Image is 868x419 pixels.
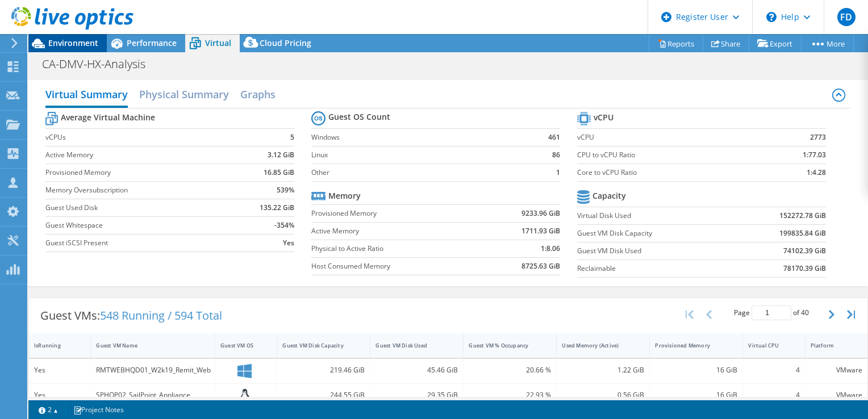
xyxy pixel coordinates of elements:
input: jump to page [752,305,791,320]
b: 5 [290,132,294,143]
b: 74102.39 GiB [783,245,826,257]
label: Physical to Active Ratio [311,243,482,254]
b: 16.85 GiB [264,167,294,178]
div: Virtual CPU [748,342,786,349]
div: Guest VM Disk Used [375,342,444,349]
b: 539% [277,185,294,196]
label: Core to vCPU Ratio [577,167,761,178]
div: IsRunning [34,342,72,349]
span: 548 Running / 594 Total [100,308,222,323]
div: 16 GiB [655,389,737,401]
div: 4 [748,364,799,376]
b: -354% [274,220,294,231]
div: 4 [748,389,799,401]
label: Guest Used Disk [45,202,235,213]
label: Guest Whitespace [45,220,235,231]
a: More [801,35,854,52]
div: 20.66 % [469,364,551,376]
label: Guest VM Disk Used [577,245,735,257]
div: 244.55 GiB [282,389,365,401]
div: Used Memory (Active) [562,342,631,349]
b: 8725.63 GiB [521,261,560,272]
b: Guest OS Count [328,111,390,123]
b: Memory [328,190,361,202]
b: Average Virtual Machine [61,112,155,123]
div: RMTWEBHQD01_W2k19_Remit_Web [96,364,210,376]
h1: CA-DMV-HX-Analysis [37,58,163,70]
span: 40 [801,308,809,317]
h2: Graphs [240,83,276,106]
a: 2 [31,403,66,417]
a: Reports [649,35,703,52]
div: 16 GiB [655,364,737,376]
b: 1711.93 GiB [521,225,560,237]
h2: Virtual Summary [45,83,128,108]
div: 22.93 % [469,389,551,401]
a: Project Notes [65,403,132,417]
div: Guest VM Name [96,342,196,349]
b: Capacity [592,190,626,202]
b: 461 [548,132,560,143]
div: Guest VM % Occupancy [469,342,537,349]
label: Active Memory [45,149,235,161]
label: Host Consumed Memory [311,261,482,272]
label: vCPU [577,132,761,143]
span: FD [837,8,856,26]
label: Linux [311,149,528,161]
b: 86 [552,149,560,161]
div: 29.35 GiB [375,389,458,401]
label: Other [311,167,528,178]
label: Windows [311,132,528,143]
b: 152272.78 GiB [779,210,826,221]
div: Platform [811,342,849,349]
div: 0.56 GiB [562,389,644,401]
label: CPU to vCPU Ratio [577,149,761,161]
b: 1:4.28 [807,167,826,178]
label: Guest iSCSI Present [45,237,235,249]
b: 2773 [810,132,826,143]
label: Guest VM Disk Capacity [577,228,735,239]
label: Provisioned Memory [45,167,235,178]
div: 219.46 GiB [282,364,365,376]
div: Guest VMs: [29,298,233,333]
div: SPHQP02_SailPoint_Appliance [96,389,210,401]
div: Guest VM Disk Capacity [282,342,351,349]
span: Environment [48,37,98,48]
b: 9233.96 GiB [521,208,560,219]
label: Memory Oversubscription [45,185,235,196]
label: vCPUs [45,132,235,143]
div: Provisioned Memory [655,342,724,349]
h2: Physical Summary [139,83,229,106]
b: 135.22 GiB [260,202,294,213]
svg: \n [766,12,777,22]
b: Yes [283,237,294,249]
span: Page of [734,305,809,320]
span: Performance [127,37,177,48]
div: 45.46 GiB [375,364,458,376]
label: Virtual Disk Used [577,210,735,221]
b: 3.12 GiB [268,149,294,161]
div: Guest VM OS [220,342,258,349]
label: Reclaimable [577,263,735,274]
label: Provisioned Memory [311,208,482,219]
div: Yes [34,389,85,401]
b: 1 [556,167,560,178]
a: Export [749,35,802,52]
b: 78170.39 GiB [783,263,826,274]
a: Share [703,35,749,52]
span: Cloud Pricing [260,37,311,48]
b: vCPU [594,112,614,123]
div: Yes [34,364,85,376]
span: Virtual [205,37,231,48]
b: 1:77.03 [803,149,826,161]
div: VMware [811,389,862,401]
b: 1:8.06 [541,243,560,254]
div: VMware [811,364,862,376]
label: Active Memory [311,225,482,237]
div: 1.22 GiB [562,364,644,376]
b: 199835.84 GiB [779,228,826,239]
